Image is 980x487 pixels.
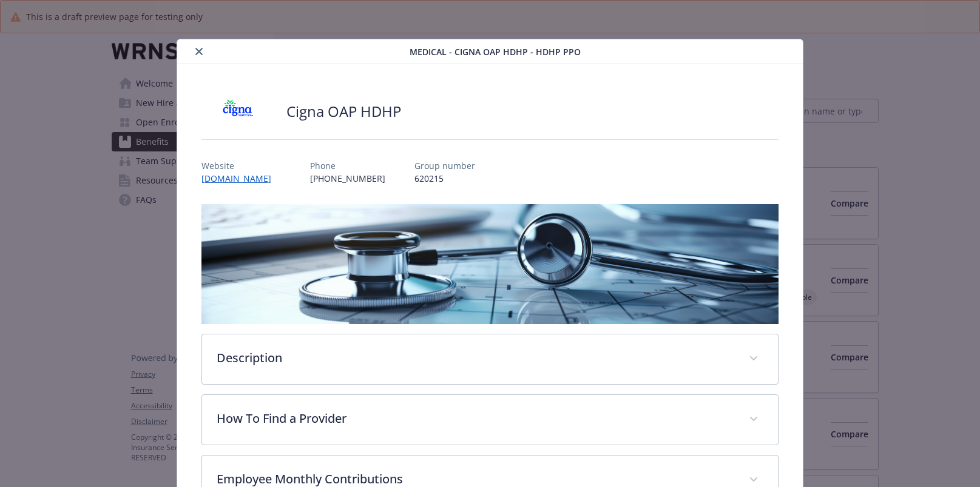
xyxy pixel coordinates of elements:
[310,172,385,185] p: [PHONE_NUMBER]
[202,395,779,445] div: How To Find a Provider
[410,45,581,58] span: Medical - Cigna OAP HDHP - HDHP PPO
[414,172,475,185] p: 620215
[192,44,206,59] button: close
[310,159,385,172] p: Phone
[202,334,779,384] div: Description
[201,93,274,130] img: CIGNA
[414,159,475,172] p: Group number
[201,159,281,172] p: Website
[217,349,735,367] p: Description
[217,409,735,428] p: How To Find a Provider
[201,173,281,184] a: [DOMAIN_NAME]
[201,204,779,324] img: banner
[286,101,401,122] h2: Cigna OAP HDHP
